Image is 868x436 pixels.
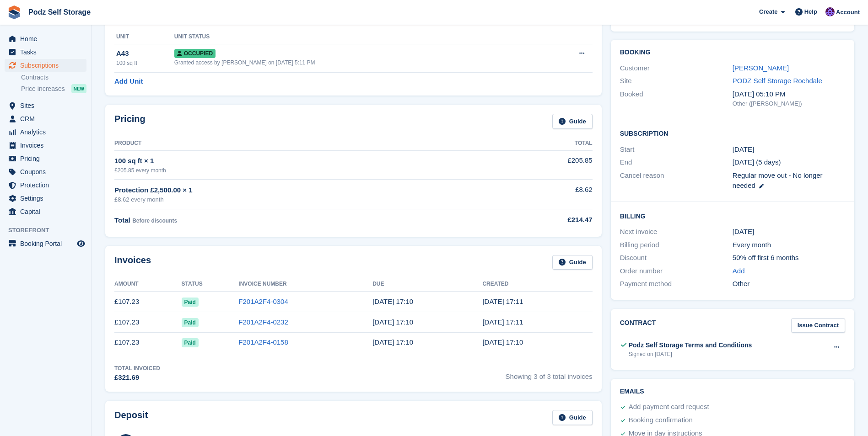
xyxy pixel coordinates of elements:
a: Podz Self Storage [25,5,94,20]
span: Subscriptions [20,59,75,72]
div: Discount [620,253,733,263]
span: Paid [182,298,199,307]
span: Home [20,32,75,45]
span: Regular move out - No longer needed [733,171,823,190]
span: Price increases [21,85,65,93]
span: Occupied [174,49,216,58]
a: menu [5,152,86,165]
div: Customer [620,63,733,74]
div: NEW [71,84,86,93]
div: [DATE] 05:10 PM [733,89,845,100]
a: Issue Contract [791,318,845,333]
a: menu [5,46,86,58]
th: Unit [114,30,174,44]
time: 2025-08-25 16:10:45 UTC [372,298,413,305]
span: Paid [182,318,199,327]
span: Before discounts [132,218,177,224]
span: Capital [20,205,75,218]
td: £205.85 [477,150,593,179]
span: Settings [20,192,75,205]
a: menu [5,165,86,178]
span: CRM [20,112,75,125]
a: Guide [552,114,593,129]
a: Price increases NEW [21,84,86,94]
a: menu [5,32,86,45]
div: Next invoice [620,227,733,237]
div: Payment method [620,279,733,289]
div: Order number [620,266,733,276]
h2: Deposit [114,410,148,425]
a: Add Unit [114,76,143,87]
th: Unit Status [174,30,542,44]
a: Add [733,266,745,276]
div: 100 sq ft [116,59,174,67]
a: PODZ Self Storage Rochdale [733,77,822,85]
div: Granted access by [PERSON_NAME] on [DATE] 5:11 PM [174,58,542,67]
span: Pricing [20,152,75,165]
span: Booking Portal [20,237,75,250]
img: stora-icon-8386f47178a22dfd0bd8f6a31ec36ba5ce8667c1dd55bd0f319d3a0aa187defe.svg [7,5,21,19]
span: Protection [20,179,75,191]
h2: Billing [620,211,845,220]
span: Tasks [20,46,75,58]
span: Sites [20,99,75,112]
div: Signed on [DATE] [629,350,752,358]
a: [PERSON_NAME] [733,64,789,72]
div: Billing period [620,240,733,250]
time: 2025-07-25 16:10:45 UTC [372,318,413,326]
div: A43 [116,48,174,59]
div: Start [620,144,733,155]
span: [DATE] (5 days) [733,158,781,166]
div: Booking confirmation [629,415,693,426]
time: 2025-06-24 16:10:45 UTC [482,338,523,346]
a: menu [5,112,86,125]
th: Amount [114,277,182,292]
div: Total Invoiced [114,364,160,372]
div: 100 sq ft × 1 [114,156,477,166]
td: £107.23 [114,332,182,353]
span: Showing 3 of 3 total invoices [506,364,593,383]
div: Add payment card request [629,402,709,413]
th: Product [114,136,477,151]
div: £8.62 every month [114,195,477,204]
span: Help [804,7,817,16]
a: Contracts [21,73,86,82]
a: F201A2F4-0304 [238,298,288,305]
span: Account [836,8,860,17]
h2: Subscription [620,128,845,138]
a: menu [5,205,86,218]
h2: Emails [620,388,845,395]
a: menu [5,139,86,152]
th: Invoice Number [238,277,372,292]
span: Coupons [20,165,75,178]
td: £107.23 [114,312,182,333]
time: 2025-06-24 00:00:00 UTC [733,144,754,155]
span: Storefront [8,226,91,235]
div: £205.85 every month [114,166,477,175]
div: [DATE] [733,227,845,237]
div: £214.47 [477,215,593,225]
span: Paid [182,338,199,347]
div: Cancel reason [620,170,733,191]
a: menu [5,59,86,72]
h2: Booking [620,49,845,56]
div: Site [620,76,733,86]
th: Status [182,277,239,292]
div: Booked [620,89,733,108]
span: Create [759,7,777,16]
th: Created [482,277,592,292]
a: Preview store [75,238,86,249]
div: £321.69 [114,372,160,383]
div: 50% off first 6 months [733,253,845,263]
a: menu [5,192,86,205]
div: Other ([PERSON_NAME]) [733,99,845,108]
h2: Invoices [114,255,151,270]
a: Guide [552,410,593,425]
a: F201A2F4-0158 [238,338,288,346]
img: Jawed Chowdhary [825,7,835,16]
div: Protection £2,500.00 × 1 [114,185,477,196]
a: Guide [552,255,593,270]
span: Analytics [20,126,75,138]
div: Other [733,279,845,289]
div: Every month [733,240,845,250]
